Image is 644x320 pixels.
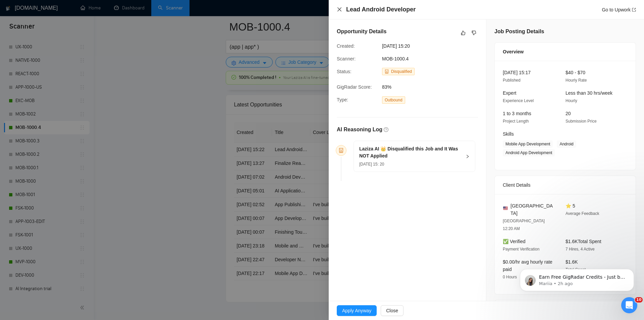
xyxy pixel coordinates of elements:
button: Close [337,7,342,12]
img: 🇺🇸 [503,206,508,211]
span: Type: [337,97,348,102]
span: Expert [503,90,516,96]
span: Hourly [566,98,577,103]
span: Published [503,78,521,83]
span: 1 to 3 months [503,111,531,116]
h5: Laziza AI 👑 Disqualified this Job and It Was NOT Applied [359,145,462,159]
h5: AI Reasoning Log [337,126,382,134]
span: 83% [382,83,483,91]
span: [DATE] 15:20 [382,42,483,50]
span: Apply Anyway [342,307,371,314]
span: question-circle [384,127,388,132]
span: Experience Level [503,98,534,103]
h4: Lead Android Developer [346,5,416,14]
iframe: Intercom notifications message [510,255,644,302]
span: Payment Verification [503,247,539,252]
span: [DATE] 15: 20 [359,162,384,167]
span: Close [386,307,398,314]
span: [GEOGRAPHIC_DATA] 12:20 AM [503,219,545,231]
span: 10 [635,297,643,303]
span: 0 Hours [503,275,517,279]
span: Outbound [382,96,405,104]
span: $1.6K Total Spent [566,239,601,244]
span: Less than 30 hrs/week [566,90,612,96]
span: Android [557,140,576,148]
span: Project Length [503,119,529,124]
span: dislike [472,30,476,36]
span: Submission Price [566,119,597,124]
span: Status: [337,69,352,74]
span: 7 Hires, 4 Active [566,247,595,252]
span: ✅ Verified [503,239,526,244]
div: Job Description [503,300,628,318]
span: Disqualified [391,69,412,74]
span: ⭐ 5 [566,203,575,209]
span: [DATE] 15:17 [503,70,531,75]
span: close [337,7,342,12]
span: Hourly Rate [566,78,587,83]
span: Created: [337,43,355,49]
span: GigRadar Score: [337,84,372,90]
span: export [632,8,636,12]
h5: Job Posting Details [494,28,544,36]
span: Overview [503,48,524,55]
a: Go to Upworkexport [602,7,636,12]
span: $0.00/hr avg hourly rate paid [503,259,552,272]
h5: Opportunity Details [337,28,386,36]
span: $40 - $70 [566,70,585,75]
span: like [461,30,466,36]
button: like [459,29,467,37]
span: Android App Development [503,149,555,156]
span: right [466,154,470,158]
span: Average Feedback [566,211,599,216]
iframe: Intercom live chat [621,297,637,313]
span: Skills [503,131,514,137]
span: [GEOGRAPHIC_DATA] [511,202,555,217]
span: 20 [566,111,571,116]
span: robot [385,70,389,74]
button: dislike [470,29,478,37]
span: Scanner: [337,56,356,61]
span: MOB-1000.4 [382,56,409,61]
div: Client Details [503,176,628,194]
span: robot [339,148,343,153]
span: Mobile App Development [503,140,553,148]
button: Close [381,305,404,316]
button: Apply Anyway [337,305,377,316]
